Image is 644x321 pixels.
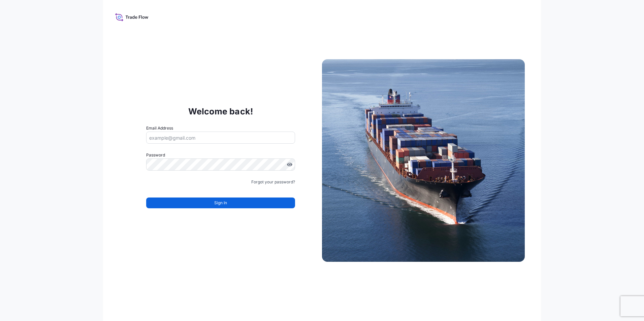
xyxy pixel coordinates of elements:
label: Email Address [146,125,173,132]
button: Show password [287,162,292,167]
label: Password [146,152,295,158]
p: Welcome back! [188,106,253,117]
input: example@gmail.com [146,132,295,144]
button: Sign In [146,198,295,208]
span: Sign In [214,200,227,206]
img: Ship illustration [322,59,525,262]
a: Forgot your password? [251,179,295,185]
